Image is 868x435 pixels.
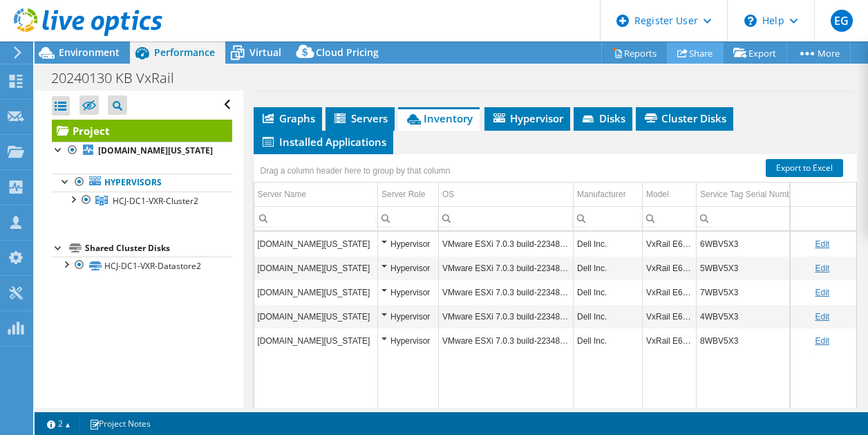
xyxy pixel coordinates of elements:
div: Manufacturer [577,186,626,203]
td: Column Server Role, Value Hypervisor [378,280,439,304]
td: Column Model, Filter cell [643,206,697,230]
a: Project Notes [79,415,160,432]
a: Export [723,42,787,64]
td: Column Manufacturer, Value Dell Inc. [574,280,643,304]
a: [DOMAIN_NAME][US_STATE] [52,142,232,160]
td: Column OS, Value VMware ESXi 7.0.3 build-22348816 [439,256,574,280]
td: Column Manufacturer, Value Dell Inc. [574,256,643,280]
td: Column OS, Value VMware ESXi 7.0.3 build-22348816 [439,328,574,353]
td: Column Service Tag Serial Number, Value 7WBV5X3 [697,280,811,304]
div: Hypervisor [381,260,435,277]
span: Servers [332,111,388,125]
td: Column Server Name, Value n01hcj-vxr13.hcjdcvx.hawaii.gov [254,232,378,256]
a: Edit [815,239,829,249]
span: Installed Applications [261,135,386,149]
a: HCJ-DC1-VXR-Cluster2 [52,192,232,210]
td: OS Column [439,183,574,207]
b: [DOMAIN_NAME][US_STATE] [98,145,213,156]
span: Cluster Disks [643,111,726,125]
td: Server Role Column [378,183,439,207]
div: Hypervisor [381,308,435,325]
td: Column Server Role, Value Hypervisor [378,232,439,256]
td: Manufacturer Column [574,183,643,207]
a: Hypervisors [52,174,232,192]
a: Share [667,42,724,64]
td: Column Service Tag Serial Number, Value 4WBV5X3 [697,304,811,328]
td: Service Tag Serial Number Column [697,183,811,207]
span: Disks [581,111,625,125]
td: Column Model, Value VxRail E660F [643,304,697,328]
a: Reports [601,42,668,64]
a: Edit [815,312,829,322]
td: Column Manufacturer, Filter cell [574,206,643,230]
span: Hypervisor [491,111,563,125]
td: Column Service Tag Serial Number, Value 6WBV5X3 [697,232,811,256]
div: Hypervisor [381,236,435,252]
a: Edit [815,263,829,273]
td: Column Model, Value VxRail E660F [643,280,697,304]
td: Column Server Role, Filter cell [378,206,439,230]
td: Column Manufacturer, Value Dell Inc. [574,328,643,353]
div: OS [442,186,454,203]
a: Export to Excel [766,159,843,177]
td: Column Server Name, Value n01hcj-vxr14.hcjdcvx.hawaii.gov [254,280,378,304]
span: Cloud Pricing [316,46,379,59]
td: Column Server Role, Value Hypervisor [378,328,439,353]
td: Column Service Tag Serial Number, Filter cell [697,206,811,230]
td: Column Server Name, Value n01hcj-vxr15.hcjdcvx.hawaii.gov [254,328,378,353]
td: Column Service Tag Serial Number, Value 8WBV5X3 [697,328,811,353]
td: Column Server Name, Value n01hcj-vxr12.hcjdcvx.hawaii.gov [254,256,378,280]
div: Drag a column header here to group by that column [257,161,454,181]
td: Column Server Role, Value Hypervisor [378,256,439,280]
div: Server Role [381,186,425,203]
td: Column Service Tag Serial Number, Value 5WBV5X3 [697,256,811,280]
span: Environment [59,46,120,59]
td: Column Server Name, Value n01hcj-vxr11.hcjdcvx.hawaii.gov [254,304,378,328]
td: Column Manufacturer, Value Dell Inc. [574,304,643,328]
td: Column OS, Value VMware ESXi 7.0.3 build-22348816 [439,304,574,328]
h1: 20240130 KB VxRail [45,71,196,86]
td: Column OS, Value VMware ESXi 7.0.3 build-22348816 [439,232,574,256]
span: HCJ-DC1-VXR-Cluster2 [113,195,198,207]
a: More [786,42,851,64]
a: Project [52,120,232,142]
td: Column Server Role, Value Hypervisor [378,304,439,328]
div: Hypervisor [381,284,435,301]
a: Edit [815,288,829,297]
td: Column Model, Value VxRail E660F [643,232,697,256]
td: Column Model, Value VxRail E660F [643,256,697,280]
td: Column OS, Value VMware ESXi 7.0.3 build-22348816 [439,280,574,304]
span: EG [831,10,853,32]
span: Inventory [405,111,473,125]
td: Column Manufacturer, Value Dell Inc. [574,232,643,256]
div: Hypervisor [381,333,435,349]
a: Edit [815,336,829,346]
svg: \n [744,15,757,27]
td: Model Column [643,183,697,207]
td: Column Model, Value VxRail E660F [643,328,697,353]
span: Performance [154,46,215,59]
div: Server Name [258,186,307,203]
div: Shared Cluster Disks [85,240,232,257]
td: Server Name Column [254,183,378,207]
span: Graphs [261,111,315,125]
a: 2 [37,415,80,432]
span: Virtual [249,46,281,59]
a: HCJ-DC1-VXR-Datastore2 [52,257,232,275]
div: Service Tag Serial Number [700,186,799,203]
td: Column OS, Filter cell [439,206,574,230]
div: Model [646,186,669,203]
td: Column Server Name, Filter cell [254,206,378,230]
